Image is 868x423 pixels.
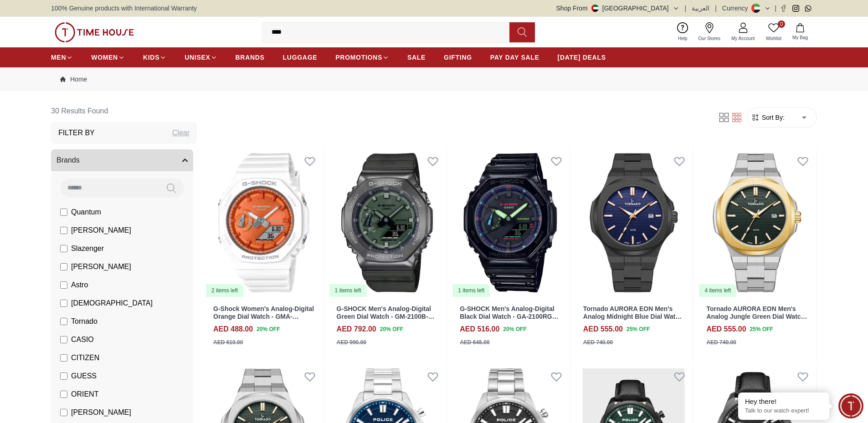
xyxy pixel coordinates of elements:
h4: AED 555.00 [583,324,623,335]
a: Our Stores [693,20,726,44]
span: 25 % OFF [627,325,650,333]
input: Slazenger [60,245,67,252]
div: AED 645.00 [460,338,489,347]
span: [DATE] DEALS [558,53,606,62]
h4: AED 516.00 [460,324,499,335]
input: [PERSON_NAME] [60,409,67,416]
span: BRANDS [236,53,265,62]
input: [PERSON_NAME] [60,263,67,270]
a: 0Wishlist [760,20,787,44]
button: Shop From[GEOGRAPHIC_DATA] [556,4,679,13]
div: 1 items left [329,284,367,297]
span: Help [674,35,691,42]
span: MEN [51,53,66,62]
input: Quantum [60,209,67,216]
div: AED 740.00 [706,338,736,347]
span: PAY DAY SALE [490,53,539,62]
img: United Arab Emirates [591,5,599,12]
a: UNISEX [185,49,217,66]
img: ... [55,22,134,42]
span: Astro [71,280,88,290]
a: KIDS [143,49,166,66]
a: BRANDS [236,49,265,66]
div: 1 items left [452,284,490,297]
a: PROMOTIONS [335,49,389,66]
div: Clear [172,127,190,138]
input: Astro [60,281,67,289]
nav: Breadcrumb [51,67,817,91]
a: Help [673,20,693,44]
span: 0 [778,20,785,28]
div: Currency [722,4,752,13]
span: [PERSON_NAME] [71,407,131,418]
input: CASIO [60,336,67,343]
a: Whatsapp [805,5,812,12]
a: Tornado AURORA EON Men's Analog Midnight Blue Dial Watch - T21001-XBXNK [583,305,683,328]
span: GUESS [71,371,97,382]
button: العربية [692,4,709,13]
span: Quantum [71,207,101,218]
input: ORIENT [60,391,67,398]
a: WOMEN [91,49,125,66]
span: | [715,4,717,13]
img: G-Shock Women's Analog-Digital Orange Dial Watch - GMA-S2100WS-7ADR [204,148,324,298]
img: G-SHOCK Men's Analog-Digital Black Dial Watch - GA-2100RGB-1ADR [451,148,570,298]
div: Chat Widget [838,393,863,418]
img: Tornado AURORA EON Men's Analog Jungle Green Dial Watch - T21001-TBSHG [697,148,817,298]
span: CASIO [71,334,94,345]
span: ORIENT [71,389,98,400]
span: PROMOTIONS [335,53,382,62]
span: [PERSON_NAME] [71,225,131,236]
span: SALE [407,53,426,62]
a: G-Shock Women's Analog-Digital Orange Dial Watch - GMA-S2100WS-7ADR [213,305,314,328]
a: LUGGAGE [283,49,318,66]
h3: Filter By [58,127,95,138]
a: MEN [51,49,73,66]
input: [DEMOGRAPHIC_DATA] [60,300,67,307]
a: G-SHOCK Men's Analog-Digital Black Dial Watch - GA-2100RGB-1ADR1 items left [451,148,570,298]
span: 20 % OFF [503,325,526,333]
span: Tornado [71,316,98,327]
a: PAY DAY SALE [490,49,539,66]
a: G-SHOCK Men's Analog-Digital Black Dial Watch - GA-2100RGB-1ADR [460,305,559,328]
a: G-Shock Women's Analog-Digital Orange Dial Watch - GMA-S2100WS-7ADR2 items left [204,148,324,298]
span: 20 % OFF [380,325,403,333]
a: Tornado AURORA EON Men's Analog Jungle Green Dial Watch - T21001-TBSHG [706,305,807,328]
span: | [775,4,776,13]
span: GIFTING [444,53,472,62]
span: Sort By: [760,113,785,122]
div: AED 610.00 [213,338,243,347]
img: Tornado AURORA EON Men's Analog Midnight Blue Dial Watch - T21001-XBXNK [574,148,693,298]
div: AED 990.00 [337,338,366,347]
div: Hey there! [745,397,822,406]
span: 25 % OFF [750,325,773,333]
a: GIFTING [444,49,472,66]
span: CITIZEN [71,352,99,363]
input: CITIZEN [60,354,67,362]
span: My Bag [789,34,812,41]
span: KIDS [143,53,159,62]
input: Tornado [60,318,67,325]
h4: AED 555.00 [706,324,746,335]
span: 100% Genuine products with International Warranty [51,4,197,13]
span: Wishlist [762,35,785,42]
button: My Bag [787,21,813,43]
img: G-SHOCK Men's Analog-Digital Green Dial Watch - GM-2100B-3ADR [328,148,447,298]
span: My Account [728,35,759,42]
p: Talk to our watch expert! [745,407,822,415]
span: Slazenger [71,243,104,254]
div: 2 items left [206,284,243,297]
span: [DEMOGRAPHIC_DATA] [71,298,153,309]
div: AED 740.00 [583,338,613,347]
span: LUGGAGE [283,53,318,62]
h4: AED 792.00 [337,324,376,335]
span: Brands [56,155,80,166]
span: Our Stores [695,35,724,42]
span: | [685,4,687,13]
span: 20 % OFF [257,325,280,333]
a: G-SHOCK Men's Analog-Digital Green Dial Watch - GM-2100B-3ADR [337,305,435,328]
span: WOMEN [91,53,118,62]
a: SALE [407,49,426,66]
